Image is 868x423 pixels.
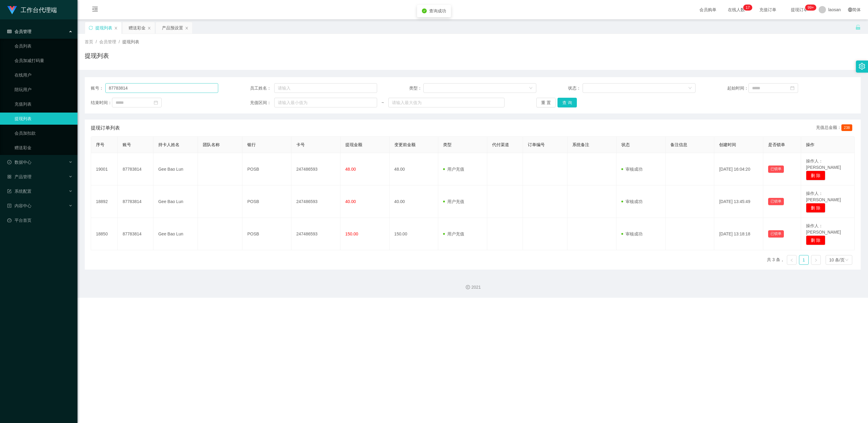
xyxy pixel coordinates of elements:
span: 首页 [85,39,93,44]
a: 赠送彩金 [15,142,73,154]
i: 图标: appstore-o [7,175,12,179]
span: 备注信息 [670,142,687,147]
td: 87783814 [118,218,153,250]
i: 图标: profile [7,204,12,208]
td: POSB [242,185,291,218]
p: 7 [748,5,750,11]
span: 用户充值 [443,231,464,236]
td: 150.00 [390,218,439,250]
span: 内容中心 [7,203,31,208]
h1: 工作台代理端 [21,0,57,20]
td: 19001 [91,153,118,185]
a: 工作台代理端 [7,7,57,12]
i: 图标: check-circle-o [7,160,12,164]
input: 请输入 [274,83,377,93]
i: 图标: menu-fold [85,0,105,20]
p: 1 [746,5,748,11]
a: 在线用户 [15,69,73,81]
i: 图标: right [814,258,818,262]
span: 系统配置 [7,189,31,194]
span: 充值区间： [250,100,274,106]
span: 团队名称 [203,142,220,147]
span: 订单编号 [528,142,545,147]
span: 员工姓名： [250,85,274,91]
i: 图标: global [848,8,852,12]
span: 操作人：[PERSON_NAME] [806,191,841,202]
td: 87783814 [118,185,153,218]
a: 会员加减打码量 [15,54,73,67]
i: 图标: unlock [855,25,861,30]
span: 结束时间： [91,100,112,106]
button: 已锁单 [768,230,784,238]
button: 删 除 [806,171,825,180]
span: 用户充值 [443,167,464,172]
span: 提现订单列表 [91,124,120,132]
span: 操作 [806,142,814,147]
span: 提现订单 [788,8,811,12]
i: 图标: form [7,189,12,193]
span: 操作人：[PERSON_NAME] [806,159,841,170]
td: 18850 [91,218,118,250]
span: 在线人数 [725,8,748,12]
input: 请输入最大值为 [388,98,505,107]
i: 图标: calendar [790,86,794,90]
span: 查询成功 [429,8,446,13]
td: 18892 [91,185,118,218]
span: 提现金额 [345,142,362,147]
span: 会员管理 [99,39,116,44]
i: 图标: down [529,86,533,90]
a: 1 [799,255,808,264]
td: 247486593 [291,185,340,218]
div: 充值总金额： [816,124,855,132]
a: 充值列表 [15,98,73,110]
i: 图标: close [185,26,189,30]
td: POSB [242,218,291,250]
i: icon: check-circle [422,8,427,13]
i: 图标: down [688,86,692,90]
td: Gee Bao Lun [153,185,198,218]
i: 图标: close [114,26,118,30]
li: 下一页 [811,255,821,265]
span: 创建时间 [719,142,736,147]
li: 上一页 [787,255,797,265]
td: Gee Bao Lun [153,153,198,185]
sup: 1023 [805,5,816,11]
td: 87783814 [118,153,153,185]
td: 247486593 [291,153,340,185]
span: 代付渠道 [492,142,509,147]
a: 图标: dashboard平台首页 [7,214,73,226]
span: 是否锁单 [768,142,785,147]
td: [DATE] 13:18:18 [714,218,763,250]
i: 图标: table [7,29,12,34]
input: 请输入 [105,83,218,93]
td: [DATE] 13:45:49 [714,185,763,218]
span: 系统备注 [572,142,589,147]
span: 审核成功 [621,231,643,236]
span: 审核成功 [621,167,643,172]
span: 会员管理 [7,29,31,34]
span: 类型： [409,85,424,91]
span: 150.00 [345,231,358,236]
span: 操作人：[PERSON_NAME] [806,223,841,234]
a: 会员列表 [15,40,73,52]
span: 产品管理 [7,174,31,179]
button: 删 除 [806,203,825,213]
span: 用户充值 [443,199,464,204]
td: [DATE] 16:04:20 [714,153,763,185]
span: 提现列表 [122,39,139,44]
td: 48.00 [390,153,439,185]
i: 图标: close [147,26,151,30]
td: 247486593 [291,218,340,250]
span: 状态 [621,142,630,147]
span: 充值订单 [756,8,779,12]
button: 已锁单 [768,198,784,205]
div: 产品预设置 [162,22,183,34]
div: 提现列表 [95,22,112,34]
span: 账号： [91,85,105,91]
li: 共 3 条， [767,255,784,265]
span: 238 [841,124,852,131]
span: 状态： [568,85,583,91]
button: 重 置 [536,98,556,107]
span: 48.00 [345,167,356,172]
span: 类型 [443,142,452,147]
